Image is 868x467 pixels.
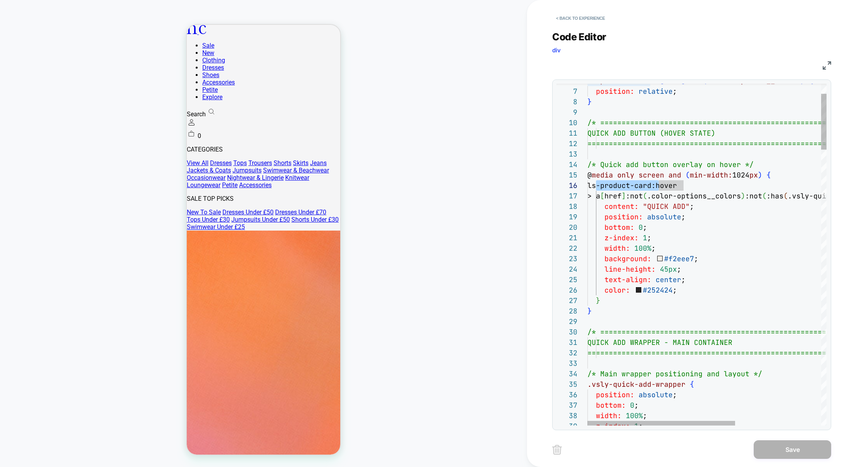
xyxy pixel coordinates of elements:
[604,223,634,232] span: bottom:
[15,24,28,32] a: New
[596,411,622,420] span: width:
[62,134,85,142] a: Trousers
[587,97,592,106] span: }
[556,369,577,379] div: 34
[656,275,681,284] span: center
[587,369,762,378] span: /* Main wrapper positioning and layout */
[762,191,766,200] span: (
[87,134,105,142] a: Shorts
[596,401,626,410] span: bottom:
[556,358,577,369] div: 33
[556,253,577,264] div: 23
[587,139,788,148] span: ===============================================
[552,31,606,43] span: Code Editor
[556,222,577,233] div: 20
[596,296,600,305] span: }
[35,157,51,164] a: Petite
[766,171,771,179] span: {
[556,295,577,306] div: 27
[600,191,604,200] span: [
[604,202,639,211] span: content:
[758,171,762,179] span: )
[604,275,651,284] span: text-align:
[643,191,647,200] span: (
[556,170,577,180] div: 15
[604,244,630,253] span: width:
[647,191,741,200] span: .color-options__colors
[694,254,698,263] span: ;
[556,117,577,128] div: 10
[617,171,634,179] span: only
[587,191,600,200] span: > a
[592,171,613,179] span: media
[556,410,577,421] div: 38
[749,171,758,179] span: px
[556,201,577,212] div: 18
[587,171,592,179] span: @
[639,223,643,232] span: 0
[15,61,31,69] a: Petite
[643,286,673,295] span: #252424
[76,142,142,149] a: Swimwear & Beachwear
[556,128,577,138] div: 11
[556,327,577,337] div: 30
[690,171,732,179] span: min-width:
[587,160,754,169] span: /* Quick add button overlay on hover */
[647,212,681,221] span: absolute
[643,202,690,211] span: "QUICK ADD"
[15,32,38,39] a: Clothing
[668,171,681,179] span: and
[634,401,639,410] span: ;
[639,171,664,179] span: screen
[106,134,122,142] a: Skirts
[88,184,139,191] a: Dresses Under £70
[681,212,685,221] span: ;
[587,129,715,138] span: QUICK ADD BUTTON (HOVER STATE)
[639,390,673,399] span: absolute
[651,244,656,253] span: ;
[556,97,577,107] div: 8
[98,149,122,157] a: Knitwear
[677,265,681,274] span: ;
[105,191,152,198] a: Shorts Under £30
[556,389,577,400] div: 36
[685,171,690,179] span: (
[673,87,677,96] span: ;
[556,348,577,358] div: 32
[556,159,577,170] div: 14
[784,191,788,200] span: (
[123,134,140,142] a: Jeans
[630,401,634,410] span: 0
[754,440,831,459] button: Save
[643,411,647,420] span: ;
[556,274,577,285] div: 25
[556,337,577,348] div: 31
[45,191,103,198] a: Jumpsuits Under £50
[587,338,732,347] span: QUICK ADD WRAPPER - MAIN CONTAINER
[556,233,577,243] div: 21
[643,233,647,242] span: 1
[556,400,577,410] div: 37
[604,265,656,274] span: line-height:
[556,191,577,201] div: 17
[556,285,577,295] div: 26
[556,180,577,191] div: 16
[732,171,749,179] span: 1024
[40,149,97,157] a: Nightwear & Lingerie
[36,184,87,191] a: Dresses Under £50
[643,223,647,232] span: ;
[556,86,577,97] div: 7
[604,286,630,295] span: color:
[556,212,577,222] div: 19
[556,107,577,117] div: 9
[639,87,673,96] span: relative
[660,265,677,274] span: 45px
[673,390,677,399] span: ;
[15,17,28,24] a: Sale
[741,191,745,200] span: )
[587,348,788,357] span: ===============================================
[556,379,577,389] div: 35
[634,244,651,253] span: 100%
[823,61,831,70] img: fullscreen
[604,254,651,263] span: background:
